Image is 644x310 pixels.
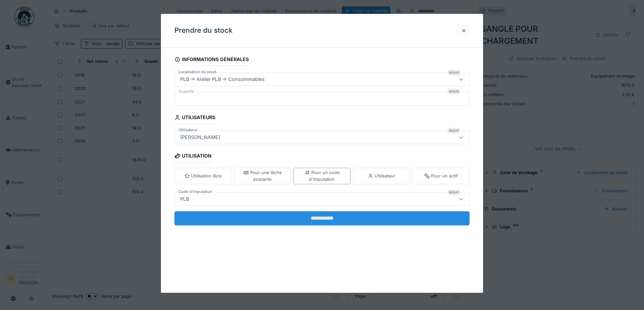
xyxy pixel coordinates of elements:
div: Pour un actif [424,173,458,179]
label: Code d'imputation [177,189,214,195]
label: Quantité [177,89,196,94]
div: PLB [177,195,192,203]
div: Pour un code d'imputation [296,170,347,182]
div: Requis [448,70,460,75]
div: Utilisation [174,151,212,163]
div: Utilisateur [368,173,395,179]
div: [PERSON_NAME] [177,134,223,141]
div: Requis [448,128,460,134]
div: Requis [448,89,460,94]
div: Utilisateurs [174,112,215,124]
h3: Prendre du stock [174,26,233,35]
label: Utilisateur [177,128,198,133]
div: Pour une tâche existante [237,170,288,182]
div: Utilisation libre [184,173,221,179]
div: Informations générales [174,54,249,66]
div: Requis [448,190,460,195]
div: PLB -> Atelier PLB -> Consommables [177,76,267,83]
label: Localisation du stock [177,69,218,75]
